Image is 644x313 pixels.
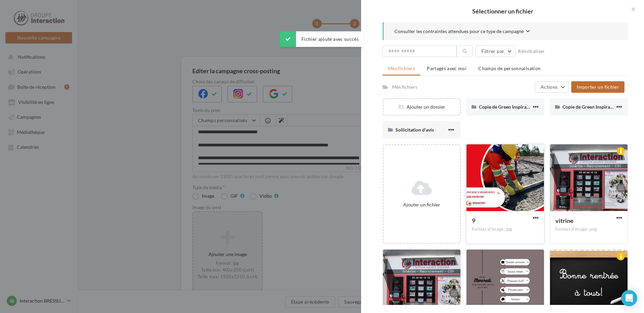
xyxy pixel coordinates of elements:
span: Copie de Green Inspirational Spring Quote Facebook Post [479,104,600,110]
div: Format d'image: png [555,226,622,232]
div: Format d'image: jpg [472,226,539,232]
span: Consulter les contraintes attendues pour ce type de campagne [394,28,524,35]
span: Partagés avec moi [427,65,466,71]
h2: Sélectionner un fichier [372,8,633,14]
span: Mes fichiers [388,65,415,71]
button: Filtrer par [476,46,515,57]
button: Consulter les contraintes attendues pour ce type de campagne [394,28,530,36]
span: Importer un fichier [577,84,619,90]
span: vitrine [555,217,574,224]
button: Actions [535,81,569,93]
div: Ajouter un dossier [384,104,460,110]
span: 9 [472,217,475,224]
button: Importer un fichier [571,81,624,93]
div: Ajouter un fichier [386,201,457,208]
button: Réinitialiser [515,47,548,55]
div: Mes fichiers [392,84,417,90]
div: Fichier ajouté avec succès [280,31,364,47]
span: Sollicitation d'avis [395,127,434,133]
span: Champs de personnalisation [478,65,541,71]
div: Open Intercom Messenger [621,290,637,306]
span: Actions [541,84,557,90]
